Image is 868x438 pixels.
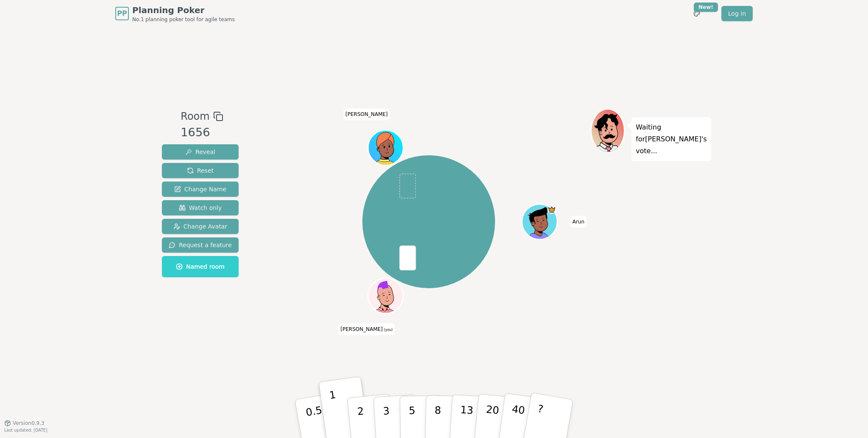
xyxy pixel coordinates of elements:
button: Request a feature [162,237,239,253]
button: Change Avatar [162,219,239,234]
span: Arun is the host [548,205,556,214]
button: Version0.9.3 [4,420,45,427]
span: Change Name [174,185,226,193]
span: Click to change your name [343,108,390,120]
button: Watch only [162,200,239,215]
span: Planning Poker [132,4,235,16]
button: Named room [162,256,239,277]
span: Version 0.9.3 [13,420,45,427]
p: 1 [328,389,341,435]
button: Click to change your avatar [369,279,402,312]
span: Change Avatar [173,222,228,231]
span: Room [181,109,209,124]
span: PP [117,8,127,19]
button: Change Name [162,182,239,197]
span: Watch only [179,204,222,212]
a: PPPlanning PokerNo.1 planning poker tool for agile teams [115,4,235,23]
span: (you) [383,328,393,332]
span: No.1 planning poker tool for agile teams [132,16,235,23]
button: Reset [162,163,239,178]
p: Waiting for [PERSON_NAME] 's vote... [636,121,707,157]
span: Reset [187,166,214,175]
span: Last updated: [DATE] [4,428,47,432]
div: 1656 [181,124,223,141]
span: Named room [176,262,225,271]
button: New! [689,6,704,21]
div: New! [694,3,718,12]
span: Request a feature [169,241,232,249]
span: Click to change your name [570,216,586,228]
a: Log in [721,6,753,21]
span: Reveal [185,148,215,156]
button: Reveal [162,144,239,160]
span: Click to change your name [338,323,395,335]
